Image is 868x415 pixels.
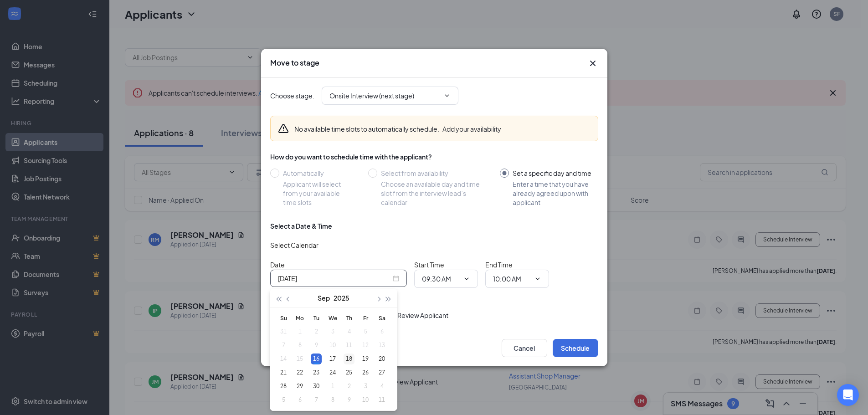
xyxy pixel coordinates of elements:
td: 2025-10-11 [374,393,390,407]
td: 2025-09-25 [341,366,357,379]
span: Date [270,261,285,269]
div: 22 [294,367,305,378]
button: Sep [318,289,330,307]
div: 4 [376,381,387,392]
div: 20 [376,354,387,364]
td: 2025-09-28 [275,379,292,393]
div: 10 [360,395,371,405]
td: 2025-09-23 [308,366,324,379]
div: 9 [344,395,354,405]
div: 16 [311,354,322,364]
input: Sep 16, 2025 [278,273,391,283]
div: 29 [294,381,305,392]
td: 2025-10-07 [308,393,324,407]
div: 18 [344,354,354,364]
td: 2025-10-08 [324,393,341,407]
div: 2 [344,381,354,392]
div: 17 [327,354,338,364]
td: 2025-10-05 [275,393,292,407]
span: Choose stage : [270,91,314,101]
svg: ChevronDown [534,275,541,282]
span: Start Time [414,261,444,269]
td: 2025-09-22 [292,366,308,379]
div: 8 [327,395,338,405]
td: 2025-09-16 [308,352,324,366]
div: 11 [376,395,387,405]
svg: Cross [587,58,598,69]
div: 27 [376,367,387,378]
td: 2025-09-24 [324,366,341,379]
h3: Move to stage [270,58,319,68]
button: Close [587,58,598,69]
td: 2025-10-09 [341,393,357,407]
th: Sa [374,311,390,325]
th: We [324,311,341,325]
div: No available time slots to automatically schedule. [294,124,501,133]
span: End Time [485,261,513,269]
div: 6 [294,395,305,405]
svg: ChevronDown [463,275,470,282]
th: Mo [292,311,308,325]
input: Start time [422,274,459,284]
td: 2025-09-20 [374,352,390,366]
div: 25 [344,367,354,378]
div: 21 [278,367,289,378]
td: 2025-09-17 [324,352,341,366]
td: 2025-09-21 [275,366,292,379]
div: 3 [360,381,371,392]
div: 1 [327,381,338,392]
div: Select a Date & Time [270,221,332,231]
button: Add your availability [442,124,501,133]
td: 2025-09-18 [341,352,357,366]
td: 2025-10-01 [324,379,341,393]
td: 2025-09-29 [292,379,308,393]
div: How do you want to schedule time with the applicant? [270,152,598,161]
td: 2025-09-19 [357,352,374,366]
span: Select Calendar [270,241,318,249]
div: Open Intercom Messenger [837,384,859,406]
div: 7 [311,395,322,405]
td: 2025-10-04 [374,379,390,393]
div: 23 [311,367,322,378]
td: 2025-10-10 [357,393,374,407]
button: Schedule [553,339,598,357]
svg: ChevronDown [443,92,451,99]
div: 24 [327,367,338,378]
td: 2025-10-06 [292,393,308,407]
div: 5 [278,395,289,405]
td: 2025-10-02 [341,379,357,393]
input: End time [493,274,530,284]
div: 28 [278,381,289,392]
td: 2025-10-03 [357,379,374,393]
button: 2025 [334,289,349,307]
th: Fr [357,311,374,325]
td: 2025-09-27 [374,366,390,379]
th: Tu [308,311,324,325]
td: 2025-09-30 [308,379,324,393]
th: Th [341,311,357,325]
div: 30 [311,381,322,392]
div: 26 [360,367,371,378]
button: Cancel [502,339,547,357]
svg: Warning [278,123,289,134]
td: 2025-09-26 [357,366,374,379]
div: 19 [360,354,371,364]
th: Su [275,311,292,325]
